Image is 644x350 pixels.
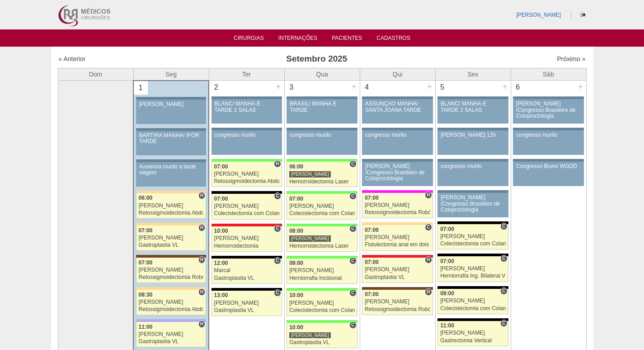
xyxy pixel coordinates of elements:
div: [PERSON_NAME] [289,203,355,209]
a: congresso murilo [513,130,583,155]
div: Colecistectomia com Colangiografia VL [440,241,506,247]
div: Key: Brasil [212,159,282,162]
div: [PERSON_NAME] /Congresso Brasileiro de Coloproctologia [516,101,581,119]
th: Seg [133,68,209,81]
th: Sex [435,68,511,81]
div: ASSUNÇÃO MANHÃ/ SANTA JOANA TARDE [365,101,430,113]
span: 07:00 [440,226,454,232]
span: Consultório [500,320,507,327]
div: Key: Aviso [362,128,432,130]
div: Key: Assunção [212,224,282,226]
div: BLANC/ MANHÃ E TARDE 2 SALAS [441,101,505,113]
div: Key: Blanc [212,256,282,259]
span: Hospital [198,256,205,264]
div: [PERSON_NAME] [139,203,204,209]
a: C 12:00 Marcal Gastroplastia VL [212,259,282,284]
div: 2 [209,81,223,94]
div: [PERSON_NAME] [440,266,506,272]
div: Retossigmoidectomia Abdominal VL [214,178,279,184]
div: [PERSON_NAME] [139,235,204,241]
div: [PERSON_NAME] [139,331,204,337]
div: Key: Aviso [287,128,357,130]
div: congresso murilo [290,132,354,138]
span: 07:00 [440,258,454,264]
a: congresso murilo [437,162,508,186]
span: Hospital [425,256,432,264]
h3: Setembro 2025 [185,53,448,66]
span: 06:00 [289,163,303,170]
span: 10:00 [289,324,303,331]
div: Key: Blanc [437,221,508,224]
span: 11:00 [440,322,454,329]
span: Consultório [425,224,432,231]
a: H 11:00 [PERSON_NAME] Gastroplastia VL [136,322,206,347]
div: Key: Aviso [513,96,583,99]
div: [PERSON_NAME] [289,300,355,306]
a: C 09:00 [PERSON_NAME] Colecistectomia com Colangiografia VL [437,289,508,314]
div: Key: Aviso [136,128,206,131]
div: Retossigmoidectomia Robótica [139,274,204,280]
span: 07:00 [214,196,228,202]
div: Colecistectomia com Colangiografia VL [214,211,279,216]
a: C 07:00 [PERSON_NAME] Fistulectomia anal em dois tempos [362,225,432,250]
th: Ter [209,68,284,81]
a: [PERSON_NAME] /Congresso Brasileiro de Coloproctologia [513,99,583,124]
div: 4 [360,81,374,94]
span: Consultório [274,225,281,232]
div: + [350,81,358,92]
a: C 07:00 [PERSON_NAME] Herniorrafia Ing. Bilateral VL [437,256,508,282]
a: [PERSON_NAME] 12h [437,130,508,155]
a: congresso murilo [362,130,432,155]
div: [PERSON_NAME] [139,267,204,273]
div: Key: Aviso [212,96,282,99]
div: Colecistectomia com Colangiografia VL [440,306,506,312]
a: H 07:00 [PERSON_NAME] Retossigmoidectomia Abdominal VL [212,162,282,187]
a: H 08:30 [PERSON_NAME] Retossigmoidectomia Abdominal VL [136,290,206,315]
div: BRASIL/ MANHÃ E TARDE [290,101,354,113]
div: Fistulectomia anal em dois tempos [365,242,430,248]
a: Ausencia murilo a tarde viagem [136,162,206,187]
div: Key: Aviso [437,159,508,162]
a: C 09:00 [PERSON_NAME] Herniorrafia Incisional [287,259,357,284]
a: H 07:00 [PERSON_NAME] Gastroplastia VL [362,258,432,283]
div: Gastroplastia VL [139,242,204,248]
div: [PERSON_NAME] [365,267,430,273]
div: [PERSON_NAME] [214,203,279,209]
a: Cirurgias [234,35,264,44]
span: Consultório [500,223,507,230]
span: 08:00 [289,228,303,234]
a: C 13:00 [PERSON_NAME] Gastroplastia VL [212,291,282,316]
th: Qua [284,68,360,81]
span: 09:00 [440,290,454,297]
div: [PERSON_NAME] /Congresso Brasileiro de Coloproctologia [441,195,505,213]
a: C 07:00 [PERSON_NAME] Colecistectomia com Colangiografia VL [437,224,508,249]
th: Dom [58,68,133,81]
div: [PERSON_NAME] [365,202,430,208]
div: Hemorroidectomia Laser [289,179,355,185]
span: 08:30 [139,292,153,298]
a: C 10:00 [PERSON_NAME] Gastroplastia VL [287,323,357,348]
div: [PERSON_NAME] [440,330,506,336]
span: 07:00 [365,259,379,265]
div: [PERSON_NAME] [289,235,331,242]
a: C 07:00 [PERSON_NAME] Colecistectomia com Colangiografia VL [212,194,282,219]
span: Consultório [349,225,356,232]
a: [PERSON_NAME] [136,100,206,124]
div: Key: Santa Joana [362,287,432,290]
a: BRASIL/ MANHÃ E TARDE [287,99,357,124]
div: Key: Aviso [362,96,432,99]
span: 12:00 [214,260,228,266]
div: + [501,81,509,92]
a: H 07:00 [PERSON_NAME] Retossigmoidectomia Robótica [362,193,432,218]
div: 3 [285,81,299,94]
a: [PERSON_NAME] /Congresso Brasileiro de Coloproctologia [437,193,508,217]
div: Hemorroidectomia [214,243,279,249]
th: Sáb [511,68,586,81]
span: Hospital [425,288,432,296]
div: Key: Aviso [136,159,206,162]
span: Consultório [349,160,356,168]
div: Key: Brasil [287,191,357,194]
div: Gastroplastia VL [365,274,430,280]
div: Key: Aviso [136,97,206,100]
div: Key: Blanc [437,318,508,321]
